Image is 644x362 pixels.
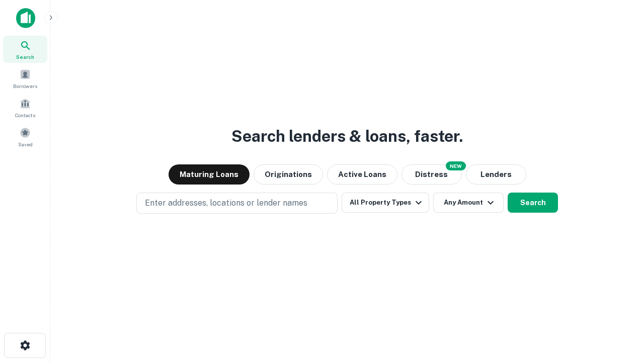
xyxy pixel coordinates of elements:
[254,164,323,185] button: Originations
[3,36,47,63] a: Search
[145,197,307,209] p: Enter addresses, locations or lender names
[466,164,526,185] button: Lenders
[16,8,35,28] img: capitalize-icon.png
[446,161,466,170] div: NEW
[3,65,47,92] a: Borrowers
[508,193,558,213] button: Search
[18,140,33,148] span: Saved
[13,82,37,90] span: Borrowers
[401,164,462,185] button: Search distressed loans with lien and other non-mortgage details.
[3,94,47,121] a: Contacts
[231,124,463,148] h3: Search lenders & loans, faster.
[15,111,35,119] span: Contacts
[327,164,397,185] button: Active Loans
[433,193,504,213] button: Any Amount
[342,193,429,213] button: All Property Types
[169,164,250,185] button: Maturing Loans
[594,282,644,330] iframe: Chat Widget
[16,53,34,61] span: Search
[136,193,338,214] button: Enter addresses, locations or lender names
[3,123,47,150] a: Saved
